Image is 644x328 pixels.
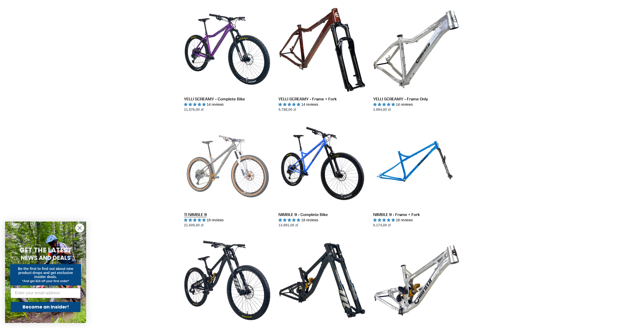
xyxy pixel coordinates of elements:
span: Be the first to find out about new product drops and get exclusive insider deals. [18,267,73,279]
span: GET THE LATEST [20,246,72,255]
span: NEWS AND DEALS [21,254,71,262]
span: *And get $10 off your first order* [22,279,69,283]
button: Become an Insider! [11,302,81,312]
input: Enter your email address [11,288,81,298]
button: Close dialog [75,224,84,232]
